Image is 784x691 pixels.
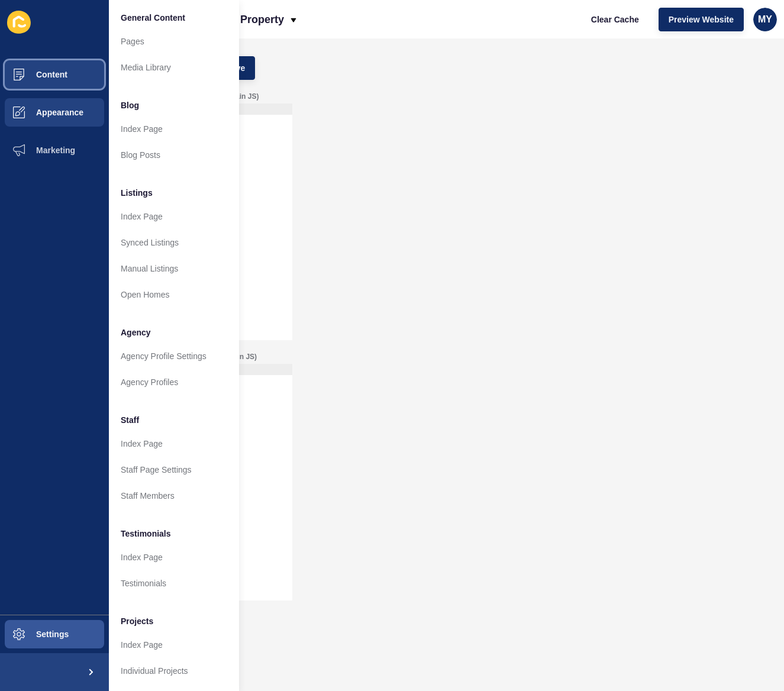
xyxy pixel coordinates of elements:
[109,204,239,230] a: Index Page
[109,282,239,308] a: Open Homes
[109,369,239,395] a: Agency Profiles
[109,54,239,80] a: Media Library
[669,14,734,25] span: Preview Website
[121,414,139,426] span: Staff
[591,14,639,25] span: Clear Cache
[121,327,151,338] span: Agency
[109,658,239,684] a: Individual Projects
[109,483,239,509] a: Staff Members
[121,12,185,24] span: General Content
[109,256,239,282] a: Manual Listings
[581,8,649,31] button: Clear Cache
[121,99,139,111] span: Blog
[758,14,772,25] span: MY
[109,28,239,54] a: Pages
[121,528,171,540] span: Testimonials
[109,544,239,570] a: Index Page
[109,431,239,457] a: Index Page
[121,187,153,199] span: Listings
[659,8,744,31] button: Preview Website
[109,343,239,369] a: Agency Profile Settings
[109,116,239,142] a: Index Page
[109,230,239,256] a: Synced Listings
[121,615,153,627] span: Projects
[109,457,239,483] a: Staff Page Settings
[109,632,239,658] a: Index Page
[109,570,239,596] a: Testimonials
[109,142,239,168] a: Blog Posts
